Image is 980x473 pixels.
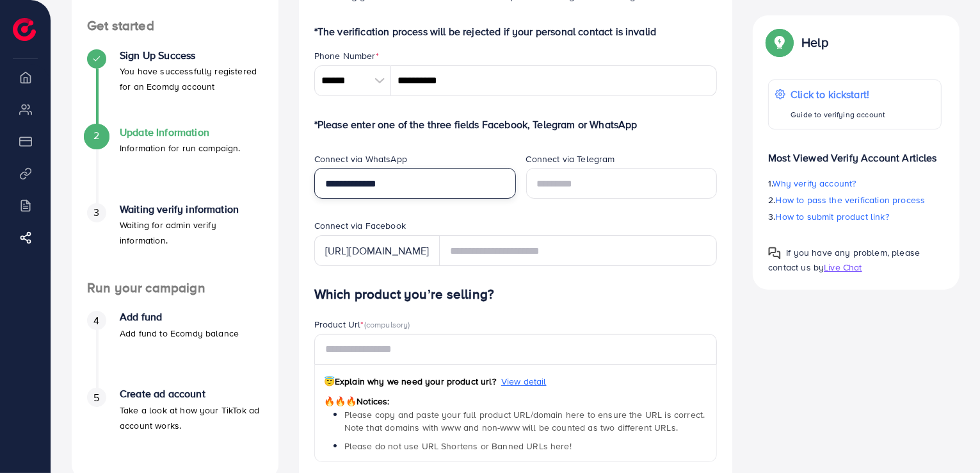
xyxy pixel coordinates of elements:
[344,408,705,434] span: Please copy and paste your full product URL/domain here to ensure the URL is correct. Note that d...
[120,203,263,215] h4: Waiting verify information
[324,395,357,408] span: 🔥🔥🔥
[93,313,99,328] span: 4
[93,128,99,143] span: 2
[314,286,718,303] h4: Which product you’re selling?
[768,209,942,224] p: 3.
[501,375,547,388] span: View detail
[72,126,278,203] li: Update Information
[801,35,828,50] p: Help
[120,140,241,156] p: Information for run campaign.
[768,176,942,191] p: 1.
[324,375,496,388] span: Explain why we need your product url?
[314,117,718,132] p: *Please enter one of the three fields Facebook, Telegram or WhatsApp
[120,402,263,433] p: Take a look at how your TikTok ad account works.
[791,107,885,122] p: Guide to verifying account
[776,210,889,223] span: How to submit product link?
[824,261,862,274] span: Live Chat
[13,18,36,41] img: logo
[344,440,572,452] span: Please do not use URL Shortens or Banned URLs here!
[314,318,410,331] label: Product Url
[773,177,856,190] span: Why verify account?
[72,311,278,388] li: Add fund
[768,140,942,165] p: Most Viewed Verify Account Articles
[768,31,791,54] img: Popup guide
[120,63,263,94] p: You have successfully registered for an Ecomdy account
[768,246,920,274] span: If you have any problem, please contact us by
[314,235,440,266] div: [URL][DOMAIN_NAME]
[324,395,390,408] span: Notices:
[526,153,615,165] label: Connect via Telegram
[314,153,407,165] label: Connect via WhatsApp
[120,217,263,248] p: Waiting for admin verify information.
[120,388,263,400] h4: Create ad account
[314,49,379,62] label: Phone Number
[314,24,718,39] p: *The verification process will be rejected if your personal contact is invalid
[768,192,942,208] p: 2.
[324,375,335,388] span: 😇
[120,311,239,323] h4: Add fund
[120,126,241,138] h4: Update Information
[926,415,970,463] iframe: Chat
[72,49,278,126] li: Sign Up Success
[120,326,239,341] p: Add fund to Ecomdy balance
[93,390,99,405] span: 5
[364,319,410,330] span: (compulsory)
[776,194,926,206] span: How to pass the verification process
[768,247,781,260] img: Popup guide
[791,87,885,102] p: Click to kickstart!
[120,49,263,62] h4: Sign Up Success
[72,388,278,465] li: Create ad account
[72,280,278,296] h4: Run your campaign
[72,203,278,280] li: Waiting verify information
[93,205,99,220] span: 3
[314,219,406,232] label: Connect via Facebook
[72,18,278,34] h4: Get started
